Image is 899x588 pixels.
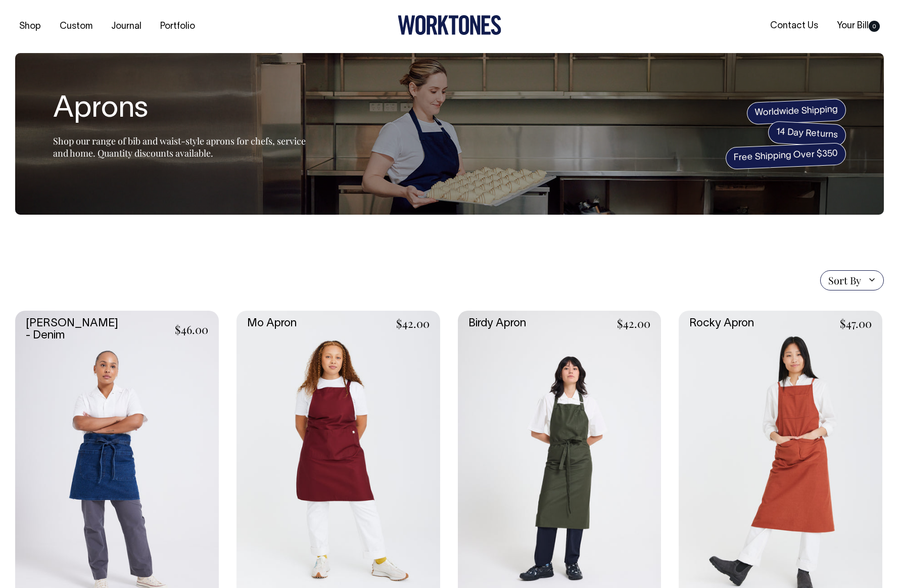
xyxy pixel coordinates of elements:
span: Free Shipping Over $350 [725,142,846,170]
a: Portfolio [156,18,199,35]
a: Custom [56,18,97,35]
span: Worldwide Shipping [746,99,846,125]
a: Your Bill0 [833,18,884,34]
a: Shop [15,18,45,35]
span: Sort By [828,274,861,286]
span: Shop our range of bib and waist-style aprons for chefs, service and home. Quantity discounts avai... [53,135,306,159]
span: 0 [869,21,880,32]
h1: Aprons [53,93,306,126]
span: 14 Day Returns [768,121,846,147]
a: Contact Us [766,18,822,34]
a: Journal [107,18,146,35]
